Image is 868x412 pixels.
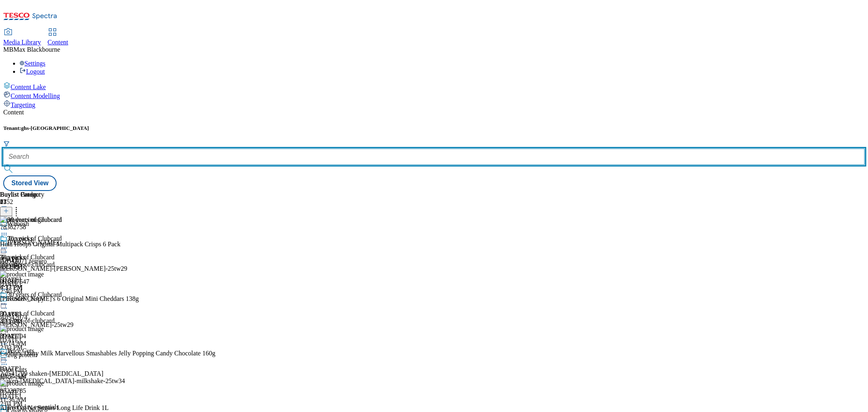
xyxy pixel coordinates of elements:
a: Media Library [3,29,41,46]
span: Content [48,39,68,46]
a: Content [48,29,68,46]
h5: Tenant: [3,125,865,131]
div: Content [3,109,865,116]
a: Targeting [3,100,865,109]
a: Settings [20,60,46,67]
a: Logout [20,68,45,75]
span: Content Modelling [11,92,60,99]
a: Content Lake [3,82,865,91]
button: Stored View [3,175,57,191]
a: Content Modelling [3,91,865,100]
input: Search [3,149,865,165]
span: Max Blackbourne [13,46,60,53]
span: Targeting [11,101,35,108]
svg: Search Filters [3,140,10,147]
span: Content Lake [11,83,46,90]
span: Media Library [3,39,41,46]
span: MB [3,46,13,53]
span: ghs-[GEOGRAPHIC_DATA] [21,125,89,131]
